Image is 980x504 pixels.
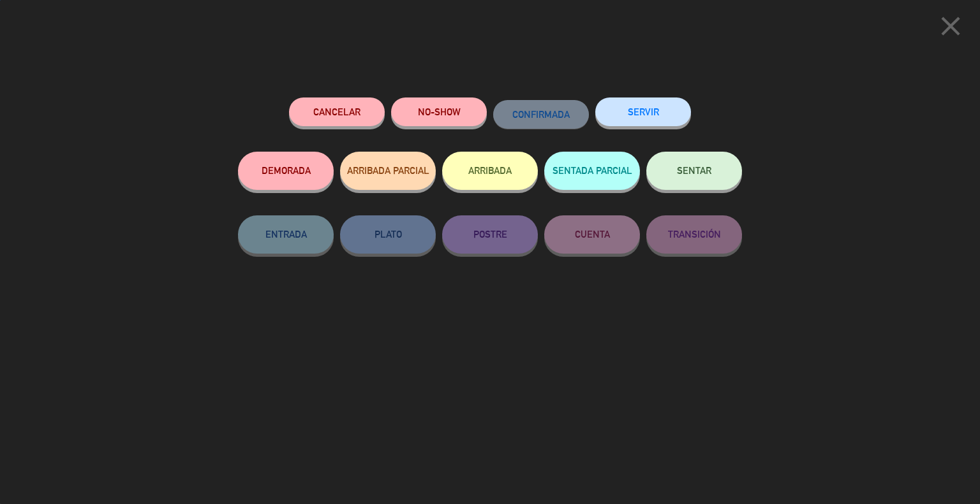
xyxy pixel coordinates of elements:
span: ARRIBADA PARCIAL [347,165,429,176]
button: Cancelar [289,97,385,126]
span: CONFIRMADA [512,109,570,120]
button: ENTRADA [238,215,334,254]
button: POSTRE [442,215,538,254]
button: ARRIBADA PARCIAL [340,152,436,190]
button: CUENTA [544,215,640,254]
button: ARRIBADA [442,152,538,190]
button: close [931,10,970,47]
button: DEMORADA [238,152,334,190]
button: TRANSICIÓN [646,215,742,254]
button: CONFIRMADA [493,100,589,129]
button: SENTADA PARCIAL [544,152,640,190]
button: NO-SHOW [391,97,487,126]
button: PLATO [340,215,436,254]
span: SENTAR [677,165,711,176]
i: close [935,10,967,42]
button: SENTAR [646,152,742,190]
button: SERVIR [595,97,691,126]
